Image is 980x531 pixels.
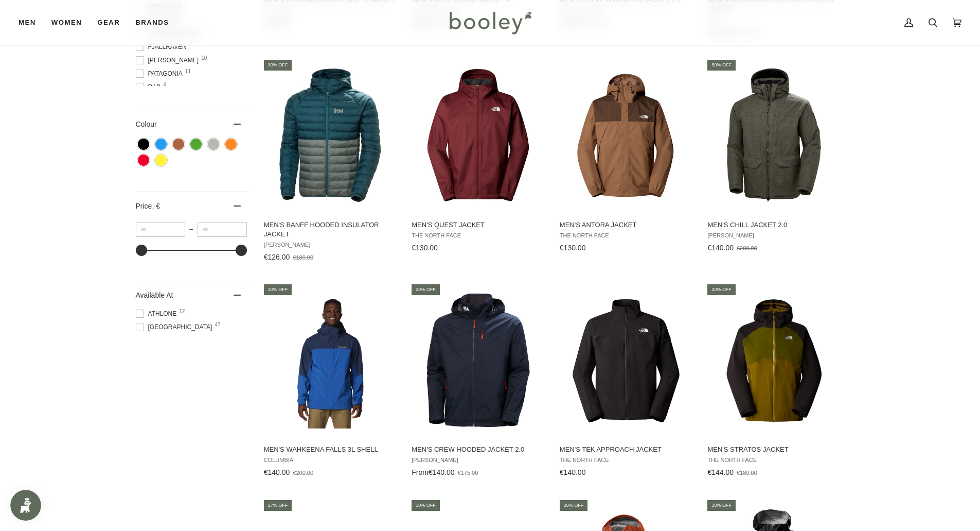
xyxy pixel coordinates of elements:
[136,69,186,78] span: Patagonia
[293,470,313,476] span: €200.00
[136,202,160,210] span: Price
[707,220,841,230] span: Men's Chill Jacket 2.0
[707,445,841,454] span: Men's Stratos Jacket
[707,468,734,476] span: €144.00
[429,468,455,476] span: €140.00
[136,120,165,128] span: Colour
[410,58,546,256] a: Men's Quest Jacket
[136,56,202,65] span: [PERSON_NAME]
[558,292,694,429] img: The North Face Men's Tek Approach Jacket TNF Black - Booley Galway
[208,139,219,150] span: Colour: Grey
[412,232,545,239] span: The North Face
[97,18,120,28] span: Gear
[706,292,842,429] img: The North Face Men's Stratos Jacket Moss Green / Forest Olive - Booley Galway
[138,155,149,166] span: Colour: Red
[19,18,36,28] span: Men
[558,283,694,481] a: Men's Tek Approach Jacket
[264,253,290,261] span: €126.00
[706,58,842,256] a: Men's Chill Jacket 2.0
[410,67,546,203] img: The North Face Men's Quest Jacket Sumac - Booley Galway
[136,322,216,332] span: [GEOGRAPHIC_DATA]
[163,82,166,88] span: 4
[560,244,586,252] span: €130.00
[293,254,313,261] span: €180.00
[707,60,736,71] div: 50% off
[412,220,545,230] span: Men's Quest Jacket
[136,82,164,92] span: Rab
[179,309,185,314] span: 12
[215,322,220,328] span: 47
[152,202,160,210] span: , €
[136,309,180,318] span: Athlone
[264,284,292,295] div: 30% off
[262,283,399,481] a: Men's Wahkeena Falls 3L Shell
[190,139,202,150] span: Colour: Green
[560,457,693,464] span: The North Face
[155,155,167,166] span: Colour: Yellow
[412,457,545,464] span: [PERSON_NAME]
[201,56,207,61] span: 10
[264,457,397,464] span: Columbia
[264,468,290,476] span: €140.00
[560,220,693,230] span: Men's Antora Jacket
[264,445,397,454] span: Men's Wahkeena Falls 3L Shell
[264,500,292,511] div: 27% off
[707,244,734,252] span: €140.00
[412,445,545,454] span: Men's Crew Hooded Jacket 2.0
[410,283,546,481] a: Men's Crew Hooded Jacket 2.0
[707,457,841,464] span: The North Face
[737,245,757,251] span: €280.00
[706,283,842,481] a: Men's Stratos Jacket
[135,18,169,28] span: Brands
[185,69,191,74] span: 11
[412,468,429,476] span: From
[264,220,397,239] span: Men's Banff Hooded Insulator Jacket
[560,232,693,239] span: The North Face
[560,500,588,511] div: 20% off
[707,284,736,295] div: 20% off
[560,468,586,476] span: €140.00
[136,291,173,299] span: Available At
[138,139,149,150] span: Colour: Black
[445,8,535,38] img: Booley
[198,222,247,237] input: Maximum value
[262,58,399,265] a: Men's Banff Hooded Insulator Jacket
[262,292,399,429] img: Columbia Men's Wahkeena Falls 3L Shell Mountain Blue/Collegiate Navy - Booley Galway
[707,500,736,511] div: 30% off
[51,18,82,28] span: Women
[560,445,693,454] span: Men's Tek Approach Jacket
[558,58,694,256] a: Men's Antora Jacket
[173,139,184,150] span: Colour: Brown
[264,242,397,248] span: [PERSON_NAME]
[707,232,841,239] span: [PERSON_NAME]
[410,292,546,429] img: Helly Hansen Men's Crew Hooded Jacket 2.0 Navy - Booley Galway
[262,67,399,203] img: Helly Hansen Men's Banff Hooded Insulator Jacket Dark Creek / Grey Cactus - Booley Galway
[10,490,41,521] iframe: Button to open loyalty program pop-up
[458,470,478,476] span: €175.00
[136,222,185,237] input: Minimum value
[558,67,694,203] img: The North Face Men's Antora Jacket Latte / Smokey Brown / Beige - Booley Galway
[706,67,842,203] img: Helly Hansen Men's Chill Jacket 2.0 Beluga - Booley Galway
[737,470,757,476] span: €180.00
[412,500,440,511] div: 30% off
[264,60,292,71] div: 30% off
[155,139,167,150] span: Colour: Blue
[225,139,237,150] span: Colour: Orange
[136,42,190,52] span: Fjallraven
[412,244,438,252] span: €130.00
[412,284,440,295] div: 20% off
[185,226,198,233] span: –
